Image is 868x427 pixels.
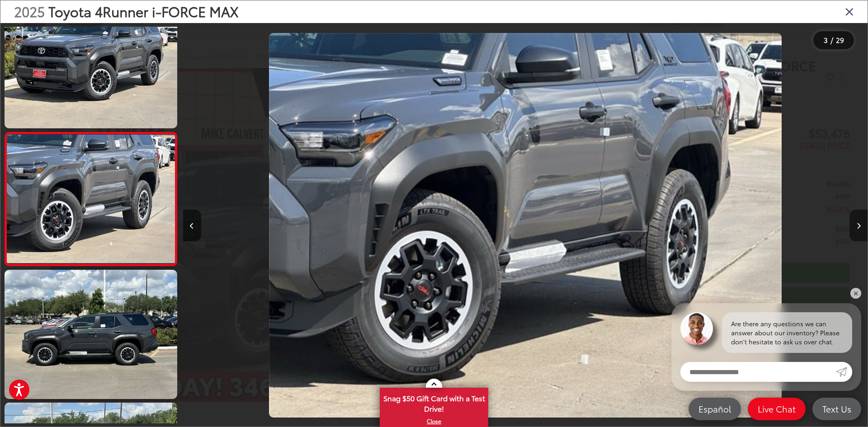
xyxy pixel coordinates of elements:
[689,398,741,420] a: Español
[183,210,201,241] button: Previous image
[830,37,834,43] span: /
[381,389,487,416] span: Snag $50 Gift Card with a Test Drive!
[753,403,800,414] span: Live Chat
[694,403,736,414] span: Español
[824,35,828,45] span: 3
[818,403,856,414] span: Text Us
[849,210,868,241] button: Next image
[269,33,782,418] img: 2025 Toyota 4Runner i-FORCE MAX TRD Off-Road i-FORCE MAX
[14,1,45,21] span: 2025
[48,1,239,21] span: Toyota 4Runner i-FORCE MAX
[845,5,854,17] i: Close gallery
[812,398,861,420] a: Text Us
[680,362,836,382] input: Enter your message
[836,35,844,45] span: 29
[3,268,179,400] img: 2025 Toyota 4Runner i-FORCE MAX TRD Off-Road i-FORCE MAX
[748,398,806,420] a: Live Chat
[680,312,713,345] img: Agent profile photo
[183,33,867,418] div: 2025 Toyota 4Runner i-FORCE MAX TRD Off-Road i-FORCE MAX 2
[5,135,176,263] img: 2025 Toyota 4Runner i-FORCE MAX TRD Off-Road i-FORCE MAX
[836,362,852,382] a: Submit
[722,312,852,353] div: Are there any questions we can answer about our inventory? Please don't hesitate to ask us over c...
